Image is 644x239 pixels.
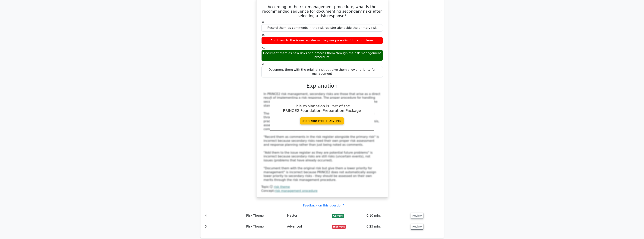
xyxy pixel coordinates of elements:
[264,83,381,89] h3: Explanation
[262,33,265,37] span: b.
[245,210,286,221] td: Risk Theme
[264,92,381,182] div: In PRINCE2 risk management, secondary risks are those that arise as a direct result of implementi...
[261,185,383,189] div: Topic:
[261,66,383,77] div: Document them with the original risk but give them a lower priority for management
[286,221,330,232] td: Advanced
[365,221,409,232] td: 0:25 min.
[262,20,265,24] span: a.
[261,24,383,32] div: Record them as comments in the risk register alongside the primary risk
[332,214,344,218] span: Correct
[303,204,344,207] a: Feedback on this question?
[275,189,317,193] a: risk management procedure
[203,221,245,232] td: 5
[261,189,383,193] div: Concept:
[261,50,383,61] div: Document them as new risks and process them through the risk management procedure
[411,224,423,230] button: Review
[262,62,265,66] span: d.
[274,185,290,189] a: risk theme
[261,5,383,18] h5: According to the risk management procedure, what is the recommended sequence for documenting seco...
[261,37,383,44] div: Add them to the issue register as they are potential future problems
[286,210,330,221] td: Master
[245,221,286,232] td: Risk Theme
[262,46,265,49] span: c.
[332,225,346,229] span: Incorrect
[203,210,245,221] td: 4
[300,117,344,124] a: Start Your Free 7-Day Trial
[365,210,409,221] td: 0:10 min.
[411,213,423,219] button: Review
